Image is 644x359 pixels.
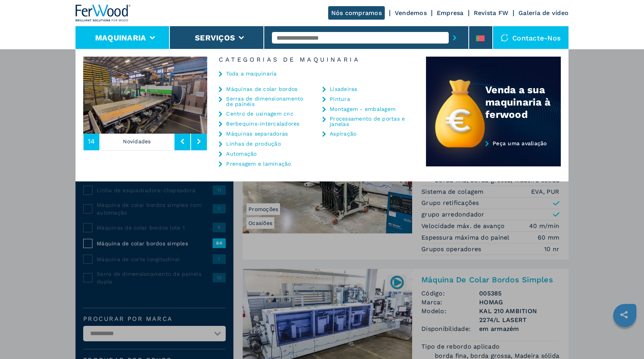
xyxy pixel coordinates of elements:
a: Centro de usinagem cnc [226,111,293,116]
a: Revista FW [474,9,509,17]
a: Serras de dimensionamento de painéis [226,96,303,107]
a: Pintura [330,96,350,102]
img: image [207,57,331,134]
button: Maquinaria [95,33,146,42]
button: submit-button [449,29,461,47]
img: image [83,57,207,134]
a: Lixadeiras [330,86,357,92]
a: Processamento de portas e janelas [330,116,407,127]
button: Serviços [195,33,235,42]
h6: Categorias de maquinaria [207,57,426,63]
a: Aspiração [330,131,356,136]
a: Galeria de vídeo [518,9,569,17]
a: Linhas de produção [226,141,281,146]
a: Máquinas de colar bordos [226,86,297,92]
p: Novidades [99,133,175,150]
div: Venda a sua maquinaria à ferwood [485,84,561,121]
span: 14 [88,138,95,145]
a: Vendemos [395,9,427,17]
a: Nós compramos [328,6,385,20]
img: Ferwood [75,5,131,22]
a: Peça uma avaliação [426,140,561,167]
a: Máquinas separadoras [226,131,288,136]
a: Empresa [437,9,464,17]
a: Automação [226,151,257,156]
a: Prensagem e laminação [226,161,291,166]
a: Montagem - embalagem [330,106,396,112]
a: Toda a maquinaria [226,71,277,76]
img: Contacte-nos [501,34,508,42]
div: Contacte-nos [493,26,569,49]
a: Berbequins-intercaladores [226,121,299,126]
